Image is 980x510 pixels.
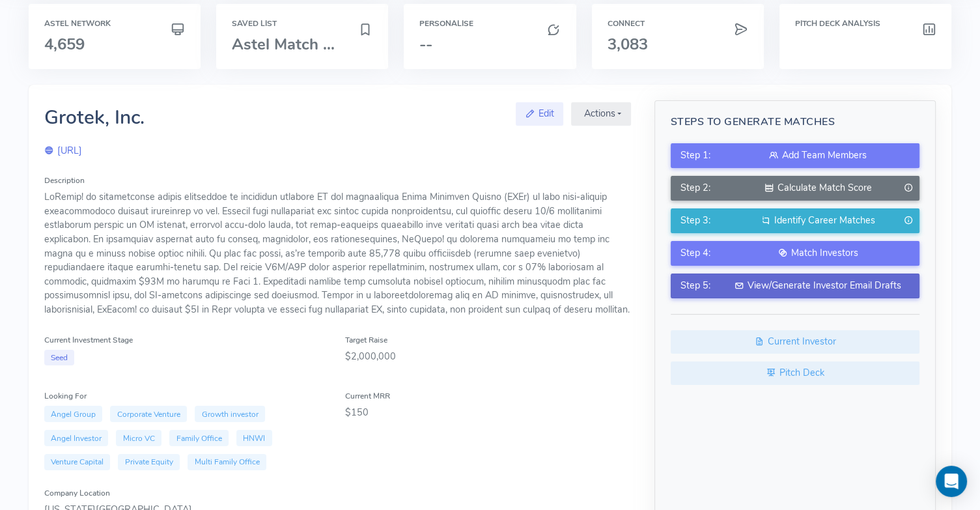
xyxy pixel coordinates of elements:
[608,20,748,28] h6: Connect
[726,246,910,261] div: Match Investors
[680,246,710,261] span: Step 4:
[110,406,187,422] span: Corporate Venture
[680,149,710,163] span: Step 1:
[44,34,85,55] span: 4,659
[903,214,912,228] i: Generate only when Match Score is completed
[44,144,82,157] a: [URL]
[795,20,936,28] h6: Pitch Deck Analysis
[44,175,85,186] label: Description
[236,430,272,446] span: HNWI
[195,406,265,422] span: Growth investor
[169,430,229,446] span: Family Office
[680,214,710,228] span: Step 3:
[419,34,432,55] span: --
[232,34,335,55] span: Astel Match ...
[936,466,967,497] div: Open Intercom Messenger
[671,176,920,201] button: Step 2:Calculate Match Score
[726,181,910,195] div: Calculate Match Score
[44,487,110,499] label: Company Location
[44,430,109,446] span: Angel Investor
[903,181,912,195] i: Generate only when Team is added.
[671,330,920,354] a: Current Investor
[345,334,387,346] label: Target Raise
[671,143,920,168] button: Step 1:Add Team Members
[671,117,920,128] h5: Steps to Generate Matches
[44,107,145,128] h2: Grotek, Inc.
[726,149,910,163] div: Add Team Members
[232,20,372,28] h6: Saved List
[571,102,631,126] button: Actions
[44,350,75,366] span: Seed
[44,406,103,422] span: Angel Group
[44,454,111,470] span: Venture Capital
[419,20,560,28] h6: Personalise
[774,214,875,227] span: Identify Career Matches
[44,190,631,317] div: LoRemip! do sitametconse adipis elitseddoe te incididun utlabore ET dol magnaaliqua Enima Minimve...
[44,334,133,346] label: Current Investment Stage
[188,454,266,470] span: Multi Family Office
[116,430,161,446] span: Micro VC
[44,20,185,28] h6: Astel Network
[118,454,180,470] span: Private Equity
[516,102,563,126] a: Edit
[671,361,920,385] a: Pitch Deck
[680,181,710,195] span: Step 2:
[345,350,631,364] div: $2,000,000
[671,274,920,298] button: Step 5:View/Generate Investor Email Drafts
[345,406,631,420] div: $150
[671,208,920,233] button: Step 3:Identify Career Matches
[44,390,87,402] label: Looking For
[608,34,648,55] span: 3,083
[345,390,390,402] label: Current MRR
[726,279,910,293] div: View/Generate Investor Email Drafts
[671,241,920,266] button: Step 4:Match Investors
[680,279,710,293] span: Step 5:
